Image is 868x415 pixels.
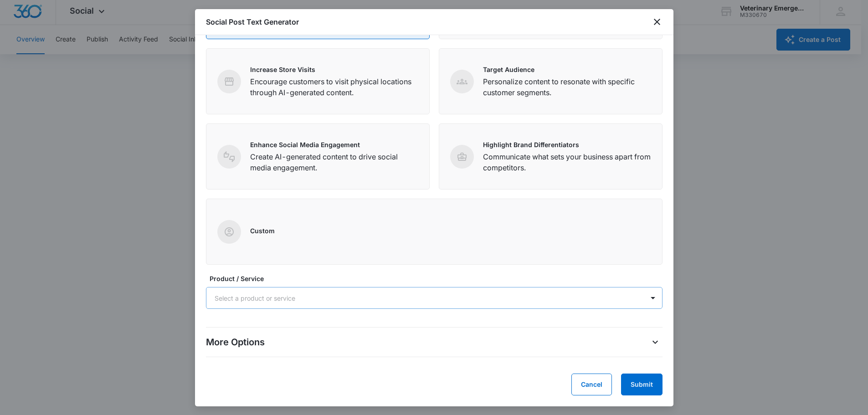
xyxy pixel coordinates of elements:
[206,335,265,349] p: More Options
[648,335,663,349] button: More Options
[483,151,651,173] p: Communicate what sets your business apart from competitors.
[250,76,418,98] p: Encourage customers to visit physical locations through AI-generated content.
[250,151,418,173] p: Create AI-generated content to drive social media engagement.
[571,374,612,395] button: Cancel
[250,140,418,149] p: Enhance Social Media Engagement
[483,76,651,98] p: Personalize content to resonate with specific customer segments.
[250,65,418,74] p: Increase Store Visits
[210,274,666,283] label: Product / Service
[206,16,299,27] h1: Social Post Text Generator
[483,140,651,149] p: Highlight Brand Differentiators
[652,16,663,27] button: close
[250,226,275,236] p: Custom
[483,65,651,74] p: Target Audience
[621,374,663,395] button: Submit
